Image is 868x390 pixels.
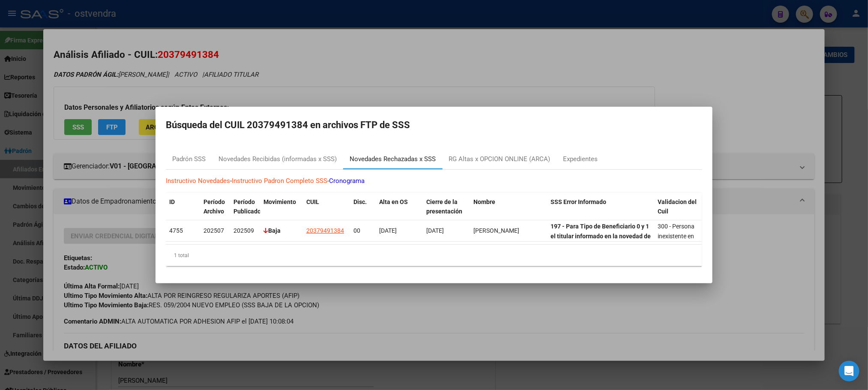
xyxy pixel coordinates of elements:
[200,193,230,221] datatable-header-cell: Período Archivo
[379,198,408,205] span: Alta en OS
[654,193,701,221] datatable-header-cell: Validacion del Cuil
[233,198,261,215] span: Período Publicado
[263,198,296,205] span: Movimiento
[306,227,344,234] span: 20379491384
[658,198,697,215] span: Validacion del Cuil
[329,177,365,185] a: Cronograma
[172,154,206,164] div: Padrón SSS
[306,198,319,205] span: CUIL
[473,227,519,234] span: [PERSON_NAME]
[353,226,372,236] div: 00
[166,245,702,266] div: 1 total
[169,198,175,205] span: ID
[350,154,436,164] div: Novedades Rechazadas x SSS
[701,193,748,221] datatable-header-cell: Cuil Error
[303,193,350,221] datatable-header-cell: CUIL
[260,193,303,221] datatable-header-cell: Movimiento
[230,193,260,221] datatable-header-cell: Período Publicado
[426,227,444,234] span: [DATE]
[233,227,254,234] span: 202509
[166,117,702,133] h2: Búsqueda del CUIL 20379491384 en archivos FTP de SSS
[547,193,654,221] datatable-header-cell: SSS Error Informado
[204,198,225,215] span: Período Archivo
[376,193,423,221] datatable-header-cell: Alta en OS
[839,361,859,381] div: Open Intercom Messenger
[426,198,462,215] span: Cierre de la presentación
[353,198,367,205] span: Disc.
[350,193,376,221] datatable-header-cell: Disc.
[204,227,224,234] span: 202507
[473,198,495,205] span: Nombre
[379,227,397,234] span: [DATE]
[218,154,337,164] div: Novedades Recibidas (informadas x SSS)
[658,223,694,269] span: 300 - Persona inexistente en el UNIVERSO CUIT-CUIL de AFIP.
[166,177,230,185] a: Instructivo Novedades
[470,193,547,221] datatable-header-cell: Nombre
[166,193,200,221] datatable-header-cell: ID
[551,198,606,205] span: SSS Error Informado
[232,177,327,185] a: Instructivo Padron Completo SSS
[423,193,470,221] datatable-header-cell: Cierre de la presentación
[449,154,550,164] div: RG Altas x OPCION ONLINE (ARCA)
[263,227,281,234] strong: Baja
[169,227,183,234] span: 4755
[563,154,598,164] div: Expedientes
[166,176,702,186] p: - -
[551,223,651,279] strong: 197 - Para Tipo de Beneficiario 0 y 1 el titular informado en la novedad de baja tiene una DDJJ p...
